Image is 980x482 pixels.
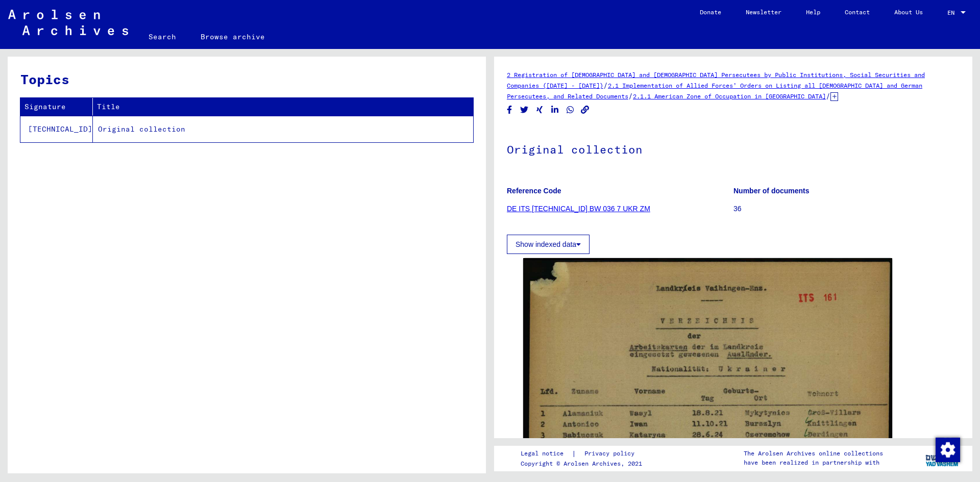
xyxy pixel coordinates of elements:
[826,91,830,100] span: /
[565,104,576,116] button: Share on WhatsApp
[521,448,572,459] a: Legal notice
[550,104,560,116] button: Share on LinkedIn
[521,459,647,468] p: Copyright © Arolsen Archives, 2021
[188,24,277,49] a: Browse archive
[744,458,883,467] p: have been realized in partnership with
[733,187,810,195] b: Number of documents
[136,24,188,49] a: Search
[20,116,93,142] td: [TECHNICAL_ID]
[20,69,473,89] h3: Topics
[947,9,959,16] span: EN
[935,437,960,462] div: Change consent
[603,81,608,90] span: /
[733,204,960,214] p: 36
[519,104,530,116] button: Share on Twitter
[8,10,128,35] img: Arolsen_neg.svg
[507,82,922,100] a: 2.1 Implementation of Allied Forces’ Orders on Listing all [DEMOGRAPHIC_DATA] and German Persecut...
[534,104,545,116] button: Share on Xing
[507,71,925,89] a: 2 Registration of [DEMOGRAPHIC_DATA] and [DEMOGRAPHIC_DATA] Persecutees by Public Institutions, S...
[936,438,960,462] img: Change consent
[507,126,960,171] h1: Original collection
[93,116,473,142] td: Original collection
[580,104,591,116] button: Copy link
[504,104,515,116] button: Share on Facebook
[521,448,647,459] div: |
[507,205,650,213] a: DE ITS [TECHNICAL_ID] BW 036 7 UKR ZM
[628,91,633,100] span: /
[744,449,883,458] p: The Arolsen Archives online collections
[93,98,473,116] th: Title
[633,92,826,100] a: 2.1.1 American Zone of Occupation in [GEOGRAPHIC_DATA]
[576,448,647,459] a: Privacy policy
[923,445,962,471] img: yv_logo.png
[507,235,590,254] button: Show indexed data
[20,98,93,116] th: Signature
[507,187,561,195] b: Reference Code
